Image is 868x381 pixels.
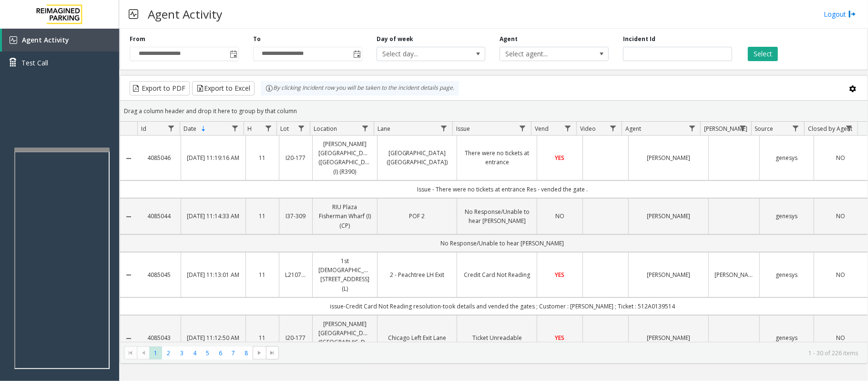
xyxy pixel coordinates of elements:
span: Video [580,125,596,133]
a: [DATE] 11:19:16 AM [187,153,240,162]
a: genesys [766,333,807,342]
a: [DATE] 11:14:33 AM [187,212,240,221]
a: 11 [252,212,273,221]
span: Select day... [377,47,463,61]
h3: Agent Activity [143,2,227,26]
a: genesys [766,212,807,221]
div: Data table [120,122,868,342]
span: Agent [625,125,641,133]
a: NO [820,270,862,279]
a: I20-177 [285,333,306,342]
a: [PERSON_NAME] [634,153,703,162]
span: Page 7 [227,347,240,360]
label: Agent [500,35,518,43]
span: NO [836,271,845,279]
span: NO [836,154,845,162]
a: 2 - Peachtree LH Exit [383,270,451,279]
button: Select [748,47,778,61]
a: Source Filter Menu [789,122,802,135]
span: Issue [456,125,470,133]
a: YES [543,270,577,279]
kendo-pager-info: 1 - 30 of 226 items [285,349,858,357]
a: Location Filter Menu [359,122,372,135]
a: Issue Filter Menu [516,122,529,135]
span: Test Call [21,58,48,68]
a: 11 [252,270,273,279]
a: Date Filter Menu [229,122,242,135]
a: 11 [252,153,273,162]
a: No Response/Unable to hear [PERSON_NAME] [463,207,531,225]
span: Go to the next page [253,346,266,360]
td: No Response/Unable to hear [PERSON_NAME] [137,234,868,252]
span: Select agent... [500,47,586,61]
a: 4085045 [143,270,175,279]
span: Page 1 [149,347,162,360]
a: Collapse Details [120,155,137,162]
a: YES [543,333,577,342]
a: Video Filter Menu [607,122,620,135]
a: L21078200 [285,270,306,279]
a: [DATE] 11:12:50 AM [187,333,240,342]
a: NO [820,153,862,162]
div: By clicking Incident row you will be taken to the incident details page. [261,81,459,95]
span: Toggle popup [351,47,362,61]
a: Chicago Left Exit Lane [383,333,451,342]
a: Ticket Unreadable [463,333,531,342]
span: NO [836,334,845,342]
span: Page 5 [201,347,214,360]
span: [PERSON_NAME] [705,125,748,133]
label: From [130,35,145,43]
label: To [253,35,261,43]
a: Credit Card Not Reading [463,270,531,279]
a: NO [543,212,577,221]
a: NO [820,333,862,342]
a: YES [543,153,577,162]
a: Id Filter Menu [165,122,178,135]
a: Agent Filter Menu [685,122,698,135]
a: [DATE] 11:13:01 AM [187,270,240,279]
div: Drag a column header and drop it here to group by that column [120,103,868,119]
span: YES [555,271,565,279]
a: 4085043 [143,333,175,342]
span: Page 4 [188,347,201,360]
a: NO [820,212,862,221]
button: Export to PDF [130,81,190,95]
a: [GEOGRAPHIC_DATA] ([GEOGRAPHIC_DATA]) [383,148,451,167]
a: [PERSON_NAME] [634,270,703,279]
span: Lot [281,125,289,133]
a: Agent Activity [2,29,119,52]
a: I20-177 [285,153,306,162]
a: Logout [824,9,856,19]
span: Page 8 [240,347,253,360]
a: H Filter Menu [262,122,275,135]
a: 1st [DEMOGRAPHIC_DATA], [STREET_ADDRESS] (L) [318,256,371,293]
span: NO [555,212,564,220]
img: logout [848,9,856,19]
span: Go to the next page [255,349,263,357]
a: 4085046 [143,153,175,162]
a: POF 2 [383,212,451,221]
a: [PERSON_NAME] [715,270,754,279]
img: 'icon' [10,36,17,44]
span: Closed by Agent [808,125,852,133]
span: Toggle popup [228,47,238,61]
td: issue-Credit Card Not Reading resolution-took details and vended the gates ; Customer : [PERSON_N... [137,297,868,315]
span: NO [836,212,845,220]
span: YES [555,334,565,342]
a: [PERSON_NAME] [634,212,703,221]
a: I37-309 [285,212,306,221]
a: Collapse Details [120,213,137,221]
span: Sortable [200,125,207,133]
span: Page 6 [214,347,227,360]
span: Page 3 [175,347,188,360]
span: Date [184,125,196,133]
span: Go to the last page [266,346,279,360]
a: 4085044 [143,212,175,221]
a: Closed by Agent Filter Menu [843,122,856,135]
span: Vend [535,125,549,133]
span: Agent Activity [22,35,69,44]
img: infoIcon.svg [266,85,273,92]
span: Lane [378,125,390,133]
a: There were no tickets at entrance [463,148,531,167]
a: Vend Filter Menu [562,122,574,135]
